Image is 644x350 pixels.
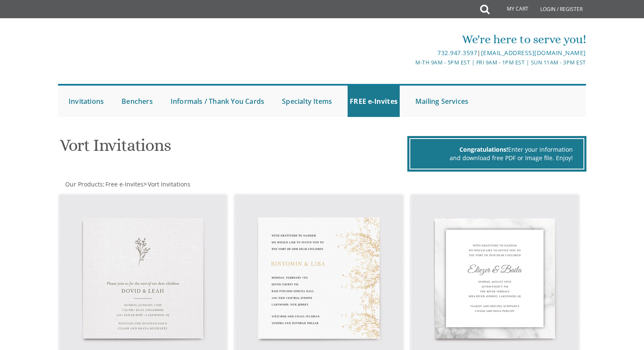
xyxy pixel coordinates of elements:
[459,145,508,153] span: Congratulations!
[119,86,155,117] a: Benchers
[105,180,144,188] span: Free e-Invites
[148,180,191,188] span: Vort Invitations
[421,145,573,154] div: Enter your information
[105,180,144,188] a: Free e-Invites
[481,49,586,57] a: [EMAIL_ADDRESS][DOMAIN_NAME]
[235,31,586,48] div: We're here to serve you!
[64,180,103,188] a: Our Products
[421,154,573,162] div: and download free PDF or Image file. Enjoy!
[147,180,191,188] a: Vort Invitations
[66,86,106,117] a: Invitations
[58,180,322,189] div: :
[235,58,586,67] div: M-Th 9am - 5pm EST | Fri 9am - 1pm EST | Sun 11am - 3pm EST
[169,86,266,117] a: Informals / Thank You Cards
[437,49,477,57] a: 732.947.3597
[489,1,534,18] a: My Cart
[413,86,470,117] a: Mailing Services
[144,180,191,188] span: >
[348,86,400,117] a: FREE e-Invites
[235,48,586,58] div: |
[60,136,405,161] h1: Vort Invitations
[280,86,334,117] a: Specialty Items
